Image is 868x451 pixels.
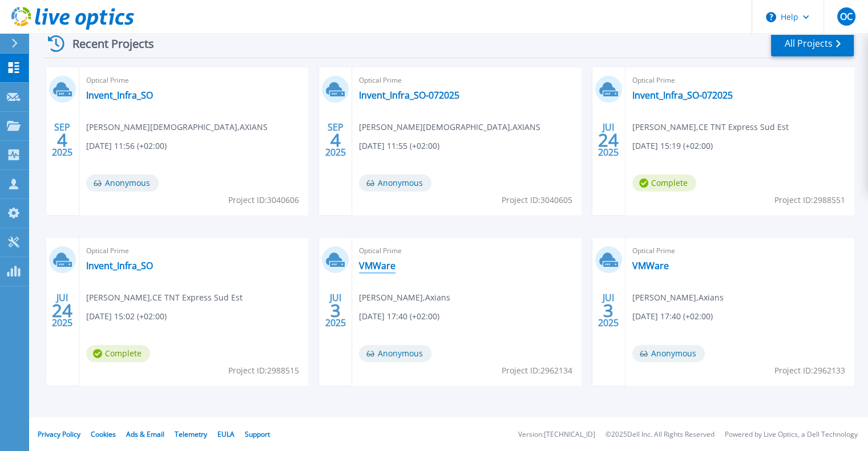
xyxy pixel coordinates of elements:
span: [PERSON_NAME] , CE TNT Express Sud Est [632,121,789,133]
a: VMWare [359,260,395,271]
span: Optical Prime [359,74,574,87]
span: 4 [57,135,67,145]
span: 24 [598,135,619,145]
span: Optical Prime [86,74,301,87]
a: Privacy Policy [38,429,80,439]
li: Version: [TECHNICAL_ID] [518,431,595,438]
span: Complete [632,174,696,192]
span: Anonymous [86,174,159,192]
a: VMWare [632,260,669,271]
span: [PERSON_NAME][DEMOGRAPHIC_DATA] , AXIANS [359,121,540,133]
a: Invent_Infra_SO [86,260,153,271]
span: [PERSON_NAME] , Axians [632,291,724,304]
span: 24 [52,306,72,315]
span: Optical Prime [359,245,574,257]
div: SEP 2025 [325,119,346,161]
div: JUI 2025 [597,290,619,331]
a: Cookies [91,429,116,439]
span: [PERSON_NAME] , CE TNT Express Sud Est [86,291,243,304]
span: Optical Prime [632,245,847,257]
span: Anonymous [359,345,431,362]
span: Project ID: 2988515 [228,364,299,377]
li: Powered by Live Optics, a Dell Technology [725,431,858,438]
a: Telemetry [175,429,207,439]
span: Project ID: 2988551 [774,194,845,206]
span: Complete [86,345,150,362]
span: 3 [603,306,613,315]
span: 3 [330,306,341,315]
a: EULA [217,429,235,439]
a: Invent_Infra_SO-072025 [359,90,459,101]
span: [DATE] 17:40 (+02:00) [359,310,439,323]
span: Project ID: 2962133 [774,364,845,377]
span: [DATE] 17:40 (+02:00) [632,310,713,323]
a: Invent_Infra_SO-072025 [632,90,733,101]
span: Project ID: 3040605 [502,194,572,206]
div: Recent Projects [44,30,169,58]
span: Project ID: 2962134 [502,364,572,377]
span: Optical Prime [86,245,301,257]
span: Anonymous [359,174,431,192]
div: JUI 2025 [51,290,73,331]
a: Support [245,429,270,439]
div: JUI 2025 [325,290,346,331]
span: Anonymous [632,345,705,362]
a: All Projects [771,31,854,56]
span: [DATE] 11:55 (+02:00) [359,140,439,152]
div: JUI 2025 [597,119,619,161]
a: Ads & Email [126,429,164,439]
span: [PERSON_NAME][DEMOGRAPHIC_DATA] , AXIANS [86,121,268,133]
span: [DATE] 15:19 (+02:00) [632,140,713,152]
div: SEP 2025 [51,119,73,161]
span: [PERSON_NAME] , Axians [359,291,450,304]
span: OC [839,12,852,21]
span: Optical Prime [632,74,847,87]
a: Invent_Infra_SO [86,90,153,101]
span: Project ID: 3040606 [228,194,299,206]
span: [DATE] 11:56 (+02:00) [86,140,167,152]
span: 4 [330,135,341,145]
span: [DATE] 15:02 (+02:00) [86,310,167,323]
li: © 2025 Dell Inc. All Rights Reserved [605,431,714,438]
